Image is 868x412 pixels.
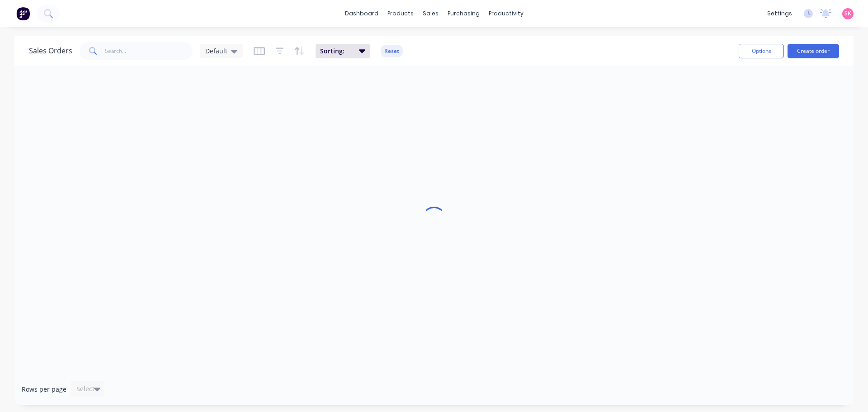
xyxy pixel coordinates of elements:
span: Sorting: [320,47,354,56]
span: SK [844,9,851,18]
button: Options [739,44,784,58]
button: Create order [788,44,839,58]
a: dashboard [340,7,383,20]
div: settings [763,7,797,20]
input: Search... [105,42,193,60]
div: sales [418,7,443,20]
span: Default [205,46,227,56]
span: Rows per page [22,385,66,394]
button: Sorting: [316,44,370,58]
div: purchasing [443,7,484,20]
div: productivity [484,7,528,20]
div: Select... [76,384,100,393]
h1: Sales Orders [29,47,72,55]
img: Factory [16,7,30,20]
button: Reset [381,45,403,57]
div: products [383,7,418,20]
